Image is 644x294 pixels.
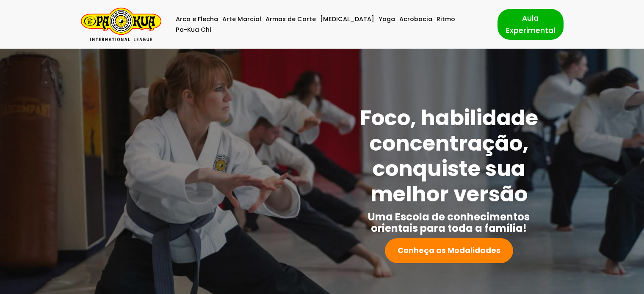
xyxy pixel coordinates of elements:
strong: Uma Escola de conhecimentos orientais para toda a família! [368,210,530,235]
strong: Conheça as Modalidades [398,245,500,256]
strong: Foco, habilidade concentração, conquiste sua melhor versão [360,103,538,209]
a: Ritmo [437,14,455,25]
a: Yoga [379,14,395,25]
a: Pa-Kua Chi [176,25,211,35]
a: Aula Experimental [498,9,564,39]
a: Conheça as Modalidades [385,238,513,263]
a: [MEDICAL_DATA] [320,14,374,25]
a: Arco e Flecha [176,14,218,25]
a: Acrobacia [399,14,432,25]
div: Menu primário [174,14,485,35]
a: Armas de Corte [265,14,316,25]
a: Arte Marcial [222,14,261,25]
a: Pa-Kua Brasil Uma Escola de conhecimentos orientais para toda a família. Foco, habilidade concent... [81,8,161,41]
